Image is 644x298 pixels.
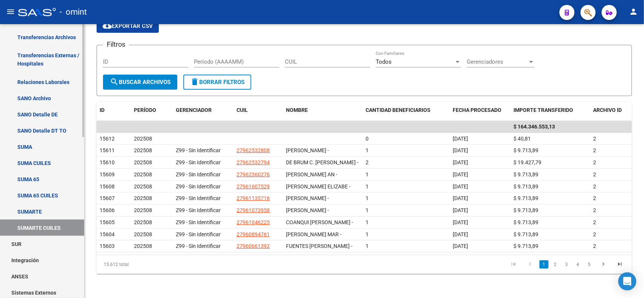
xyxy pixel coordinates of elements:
[176,159,221,165] span: Z99 - Sin Identificar
[593,195,596,201] span: 2
[176,231,221,237] span: Z99 - Sin Identificar
[562,260,571,269] a: 3
[103,75,177,90] button: Buscar Archivos
[585,260,594,269] a: 5
[366,207,369,213] span: 1
[513,159,541,165] span: $ 19.427,79
[513,107,573,113] span: IMPORTE TRANSFERIDO
[453,243,468,249] span: [DATE]
[100,195,115,201] span: 15607
[100,171,115,177] span: 15609
[550,258,561,271] li: page 2
[453,171,468,177] span: [DATE]
[366,231,369,237] span: 1
[134,195,152,201] span: 202508
[97,255,202,274] div: 15.612 total
[453,195,468,201] span: [DATE]
[286,243,352,249] span: FUENTES [PERSON_NAME] -
[513,243,538,249] span: $ 9.713,89
[366,243,369,249] span: 1
[366,159,369,165] span: 2
[513,124,555,130] span: $ 164.346.553,13
[97,19,159,33] button: Exportar CSV
[286,147,329,153] span: [PERSON_NAME] -
[539,260,549,269] a: 1
[286,195,329,201] span: [PERSON_NAME] -
[510,102,590,118] datatable-header-cell: IMPORTE TRANSFERIDO
[134,207,152,213] span: 202508
[593,231,596,237] span: 2
[97,102,131,118] datatable-header-cell: ID
[523,260,537,269] a: go to previous page
[60,4,87,20] span: - omint
[561,258,572,271] li: page 3
[376,58,392,65] span: Todos
[286,207,329,213] span: [PERSON_NAME] -
[453,136,468,142] span: [DATE]
[573,260,583,269] a: 4
[237,207,270,213] span: 27961073958
[234,102,283,118] datatable-header-cell: CUIL
[366,195,369,201] span: 1
[176,147,221,153] span: Z99 - Sin Identificar
[513,171,538,177] span: $ 9.713,89
[538,258,550,271] li: page 1
[176,107,212,113] span: GERENCIADOR
[453,147,468,153] span: [DATE]
[100,207,115,213] span: 15606
[176,207,221,213] span: Z99 - Sin Identificar
[103,21,112,30] mat-icon: cloud_download
[593,219,596,225] span: 2
[453,231,468,237] span: [DATE]
[366,183,369,189] span: 1
[286,219,353,225] span: COANQUI [PERSON_NAME] -
[100,159,115,165] span: 15610
[467,58,528,65] span: Gerenciadores
[176,195,221,201] span: Z99 - Sin Identificar
[176,171,221,177] span: Z99 - Sin Identificar
[283,102,363,118] datatable-header-cell: NOMBRE
[100,219,115,225] span: 15605
[590,102,632,118] datatable-header-cell: ARCHIVO ID
[237,243,270,249] span: 27960661392
[6,7,15,16] mat-icon: menu
[593,207,596,213] span: 2
[134,159,152,165] span: 202508
[551,260,560,269] a: 2
[173,102,234,118] datatable-header-cell: GERENCIADOR
[237,159,270,165] span: 27962532794
[286,171,337,177] span: [PERSON_NAME] AN -
[572,258,584,271] li: page 4
[366,171,369,177] span: 1
[110,77,119,86] mat-icon: search
[237,183,270,189] span: 27961607529
[237,147,270,153] span: 27962532808
[593,243,596,249] span: 2
[134,183,152,189] span: 202508
[453,207,468,213] span: [DATE]
[618,272,636,290] div: Open Intercom Messenger
[134,147,152,153] span: 202508
[513,136,531,142] span: $ 40,81
[176,243,221,249] span: Z99 - Sin Identificar
[513,195,538,201] span: $ 9.713,89
[100,107,105,113] span: ID
[237,231,270,237] span: 27960894761
[593,147,596,153] span: 2
[237,219,270,225] span: 27961046225
[513,183,538,189] span: $ 9.713,89
[286,159,358,165] span: DE BRUM C. [PERSON_NAME] -
[366,136,369,142] span: 0
[134,219,152,225] span: 202508
[363,102,450,118] datatable-header-cell: CANTIDAD BENEFICIARIOS
[450,102,510,118] datatable-header-cell: FECHA PROCESADO
[584,258,595,271] li: page 5
[453,183,468,189] span: [DATE]
[593,107,622,113] span: ARCHIVO ID
[110,79,171,86] span: Buscar Archivos
[286,183,350,189] span: [PERSON_NAME] ELIZABE -
[134,107,156,113] span: PERÍODO
[453,107,501,113] span: FECHA PROCESADO
[100,147,115,153] span: 15611
[513,207,538,213] span: $ 9.713,89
